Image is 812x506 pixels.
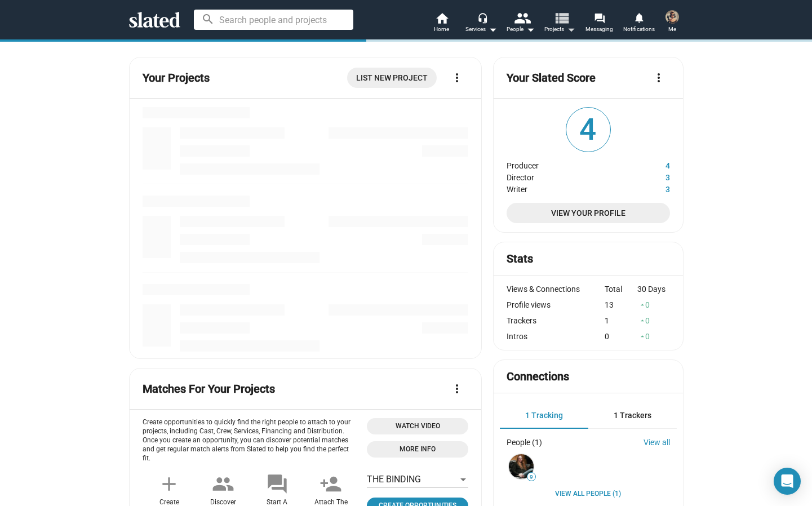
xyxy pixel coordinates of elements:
a: View all [644,438,670,447]
mat-card-title: Connections [507,369,569,384]
span: Projects [544,23,575,36]
span: 1 Tracking [525,411,563,420]
mat-icon: forum [266,473,289,495]
span: Me [668,23,676,36]
span: Messaging [585,23,613,36]
mat-card-title: Matches For Your Projects [143,381,275,397]
mat-icon: arrow_drop_down [486,23,499,36]
mat-icon: view_list [553,10,569,26]
button: GISBERG BERMUDEZMe [659,8,686,37]
button: Projects [540,11,580,36]
span: Notifications [623,23,655,36]
div: People (1) [507,438,542,447]
div: 0 [637,316,670,325]
div: 0 [605,332,637,341]
div: Trackers [507,316,605,325]
button: Services [462,11,501,36]
input: Search people and projects [194,10,353,30]
div: Intros [507,332,605,341]
mat-icon: forum [594,12,605,23]
a: View all People (1) [555,490,621,499]
mat-icon: arrow_drop_up [638,332,646,340]
div: Services [465,23,497,36]
dt: Director [507,170,627,182]
a: Notifications [619,11,659,36]
a: List New Project [347,68,437,88]
dd: 3 [628,182,670,194]
button: Open 'Opportunities Intro Video' dialog [367,418,468,434]
mat-icon: arrow_drop_down [523,23,537,36]
mat-icon: more_vert [450,382,464,396]
p: Create opportunities to quickly find the right people to attach to your projects, including Cast,... [143,418,358,463]
mat-icon: arrow_drop_up [638,317,646,325]
div: Views & Connections [507,285,605,294]
mat-icon: person_add [320,473,342,495]
mat-icon: home [435,11,449,25]
mat-icon: notifications [633,12,644,23]
span: 4 [566,108,610,152]
mat-icon: headset_mic [477,12,487,23]
dt: Writer [507,182,627,194]
span: 1 Trackers [614,411,651,420]
span: List New Project [356,68,428,88]
mat-icon: add [158,473,180,495]
dt: Producer [507,158,627,170]
button: People [501,11,540,36]
mat-card-title: Your Projects [143,70,210,86]
span: THE BINDING [367,474,421,485]
span: Home [434,23,449,36]
div: 0 [637,332,670,341]
dd: 4 [628,158,670,170]
div: Profile views [507,300,605,309]
img: Mike Hall [509,454,534,479]
div: Total [605,285,637,294]
mat-card-title: Stats [507,251,533,267]
div: 13 [605,300,637,309]
div: People [507,23,535,36]
mat-icon: people [212,473,234,495]
div: 30 Days [637,285,670,294]
dd: 3 [628,170,670,182]
mat-icon: more_vert [450,71,464,85]
img: GISBERG BERMUDEZ [665,10,679,24]
mat-card-title: Your Slated Score [507,70,596,86]
a: Home [422,11,462,36]
mat-icon: people [513,10,530,26]
a: Messaging [580,11,619,36]
mat-icon: arrow_drop_down [564,23,578,36]
div: 0 [637,300,670,309]
mat-icon: arrow_drop_up [638,301,646,309]
span: View Your Profile [516,203,660,223]
div: Open Intercom Messenger [774,468,801,495]
mat-icon: more_vert [652,71,665,85]
span: 9 [527,474,535,481]
div: 1 [605,316,637,325]
span: Watch Video [374,420,462,432]
a: Open 'More info' dialog with information about Opportunities [367,441,468,458]
a: View Your Profile [507,203,669,223]
span: More Info [374,443,462,455]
